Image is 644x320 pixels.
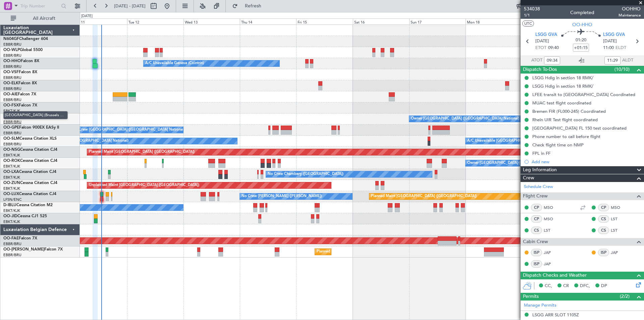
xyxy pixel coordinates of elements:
[620,293,630,300] span: (2/2)
[603,38,617,45] span: [DATE]
[532,159,641,165] div: Add new
[523,192,548,200] span: Flight Crew
[532,100,591,106] div: MUAC test flight coordinated
[544,204,559,211] a: MSO
[3,197,22,202] a: LFSN/ENC
[523,238,548,246] span: Cabin Crew
[3,48,43,52] a: OO-WLPGlobal 5500
[371,191,477,201] div: Planned Maint [GEOGRAPHIC_DATA] ([GEOGRAPHIC_DATA])
[466,18,522,25] div: Mon 18
[611,249,626,256] a: JAP
[598,227,609,234] div: CS
[523,66,557,74] span: Dispatch To-Dos
[535,38,549,45] span: [DATE]
[601,283,607,289] span: DP
[544,227,559,233] a: LST
[3,175,20,180] a: EBKT/KJK
[3,111,68,120] span: [GEOGRAPHIC_DATA] (Brussels National)
[3,59,39,63] a: OO-HHOFalcon 8X
[317,247,438,257] div: Planned Maint [GEOGRAPHIC_DATA] ([GEOGRAPHIC_DATA] National)
[20,1,59,11] input: Trip Number
[535,45,546,51] span: ETOT
[3,37,19,41] span: N604GF
[3,81,18,85] span: OO-ELK
[3,236,37,240] a: OO-FAEFalcon 7X
[3,92,18,96] span: OO-AIE
[532,142,584,148] div: Check flight time on NMP
[524,5,540,12] span: 534038
[611,216,626,222] a: LST
[523,293,539,301] span: Permits
[3,214,17,218] span: OO-JID
[3,236,19,240] span: OO-FAE
[3,159,20,163] span: OO-ROK
[524,302,556,309] a: Manage Permits
[3,64,21,69] a: EBBR/BRU
[3,120,21,125] a: EBBR/BRU[GEOGRAPHIC_DATA] (Brussels National)
[3,247,63,252] a: OO-[PERSON_NAME]Falcon 7X
[3,42,21,47] a: EBBR/BRU
[532,312,579,318] div: LSGG ARR SLOT 1105Z
[268,169,343,179] div: No Crew Chambery ([GEOGRAPHIC_DATA])
[522,20,534,27] button: UTC
[3,137,19,141] span: OO-SLM
[3,181,57,185] a: OO-ZUNCessna Citation CJ4
[240,18,296,25] div: Thu 14
[3,70,19,74] span: OO-VSF
[3,137,57,141] a: OO-SLMCessna Citation XLS
[17,16,71,21] span: All Aircraft
[3,170,56,174] a: OO-LXACessna Citation CJ4
[604,56,621,64] input: --:--
[72,125,185,135] div: No Crew [GEOGRAPHIC_DATA] ([GEOGRAPHIC_DATA] National)
[3,203,53,207] a: D-IBLUCessna Citation M2
[3,247,44,252] span: OO-[PERSON_NAME]
[611,227,626,233] a: LST
[3,203,16,207] span: D-IBLU
[531,215,542,223] div: CP
[3,70,37,74] a: OO-VSFFalcon 8X
[532,92,635,97] div: LFEE transit to [GEOGRAPHIC_DATA] Coordinated
[3,103,37,107] a: OO-FSXFalcon 7X
[524,184,553,190] a: Schedule Crew
[3,97,21,102] a: EBBR/BRU
[3,148,20,152] span: OO-NSG
[411,114,519,124] div: Owner [GEOGRAPHIC_DATA] ([GEOGRAPHIC_DATA] National)
[3,92,36,96] a: OO-AIEFalcon 7X
[531,249,542,256] div: ISP
[3,208,20,213] a: EBKT/KJK
[3,103,19,107] span: OO-FSX
[535,32,557,38] span: LSGG GVA
[3,148,57,152] a: OO-NSGCessna Citation CJ4
[603,32,625,38] span: LSGG GVA
[532,117,598,123] div: Rhein UIR Test flight coordinated
[603,45,614,51] span: 11:00
[3,142,21,147] a: EBBR/BRU
[619,5,641,12] span: OOHHO
[532,108,606,114] div: Bremen FIR (FL000-245) Coordinated
[544,56,560,64] input: --:--
[229,1,269,11] button: Refresh
[614,66,630,73] span: (10/10)
[576,37,586,44] span: 01:20
[3,159,57,163] a: OO-ROKCessna Citation CJ4
[183,18,240,25] div: Wed 13
[3,59,21,63] span: OO-HHO
[615,45,626,51] span: ELDT
[3,241,21,246] a: EBBR/BRU
[3,81,37,85] a: OO-ELKFalcon 8X
[531,260,542,268] div: ISP
[353,18,409,25] div: Sat 16
[532,75,593,81] div: LSGG Hdlg in section 18 RMK/
[3,192,56,196] a: OO-LUXCessna Citation CJ4
[3,48,20,52] span: OO-WLP
[145,58,204,68] div: A/C Unavailable Geneva (Cointrin)
[531,204,542,211] div: CP
[241,191,322,201] div: No Crew [PERSON_NAME] ([PERSON_NAME])
[532,83,593,89] div: LSGG Hdlg in section 18 RMK/
[580,283,590,289] span: DFC,
[544,216,559,222] a: MSO
[3,214,47,218] a: OO-JIDCessna CJ1 525
[409,18,466,25] div: Sun 17
[3,108,20,113] a: EBKT/KJK
[3,181,20,185] span: OO-ZUN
